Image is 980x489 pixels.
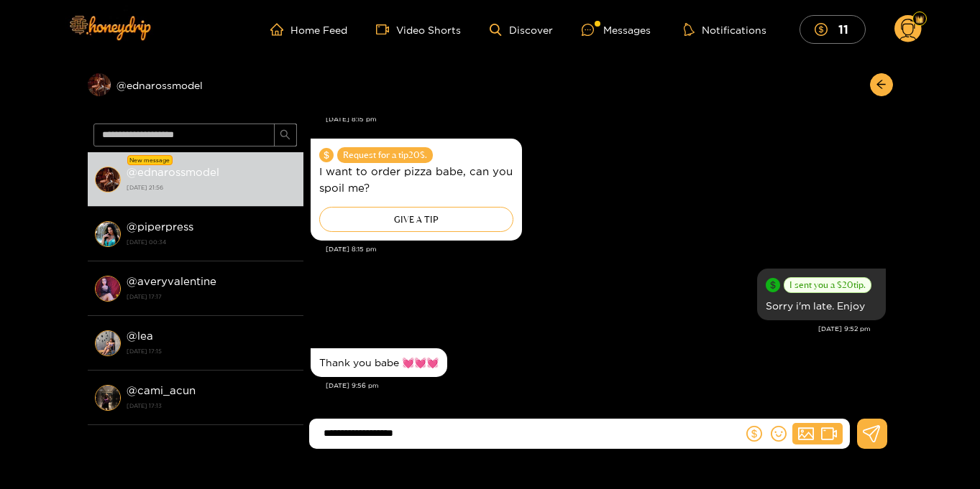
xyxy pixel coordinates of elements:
[319,163,513,196] p: I want to order pizza babe, can you spoil me?
[127,155,173,165] div: New message
[274,124,297,146] button: search
[127,275,216,287] strong: @ averyvalentine
[376,23,396,36] span: video-camera
[127,236,296,248] strong: [DATE] 00:34
[88,73,303,96] div: @ednarossmodel
[311,348,447,377] div: Sep. 20, 9:56 pm
[95,221,121,247] img: conversation
[771,426,787,442] span: smile
[270,23,290,36] span: home
[326,114,886,124] div: [DATE] 8:15 pm
[319,148,334,162] span: dollar-circle
[766,278,780,292] span: dollar-circle
[376,23,461,36] a: Video Shorts
[326,244,886,254] div: [DATE] 8:15 pm
[127,181,296,194] strong: [DATE] 21:56
[821,426,837,442] span: video-camera
[127,384,196,396] strong: @ cami_acun
[270,23,347,36] a: Home Feed
[766,300,877,312] div: Sorry i'm late. Enjoy
[836,22,851,37] mark: 11
[792,423,843,444] button: picturevideo-camera
[311,139,522,241] div: Sep. 20, 8:15 pm
[95,385,121,411] img: conversation
[679,22,771,37] button: Notifications
[311,324,871,334] div: [DATE] 9:52 pm
[127,330,153,342] strong: @ lea
[743,423,765,444] button: dollar
[757,269,886,320] div: Sep. 20, 9:52 pm
[800,15,866,43] button: 11
[490,24,552,36] a: Discover
[280,129,290,141] span: search
[746,426,762,442] span: dollar
[127,345,296,358] strong: [DATE] 17:15
[915,15,924,24] img: Fan Level
[95,167,121,192] img: conversation
[876,79,887,91] span: arrow-left
[337,147,433,163] span: Request for a tip 20 $.
[127,166,219,178] strong: @ ednarossmodel
[326,381,886,391] div: [DATE] 9:56 pm
[319,357,439,368] div: Thank you babe 💓💓💓
[127,399,296,412] strong: [DATE] 17:13
[95,330,121,356] img: conversation
[95,276,121,302] img: conversation
[784,277,871,293] span: I sent you a $ 20 tip.
[798,426,814,442] span: picture
[870,73,893,96] button: arrow-left
[127,290,296,303] strong: [DATE] 17:17
[319,207,513,232] div: GIVE A TIP
[127,220,193,233] strong: @ piperpress
[582,22,651,38] div: Messages
[815,23,835,36] span: dollar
